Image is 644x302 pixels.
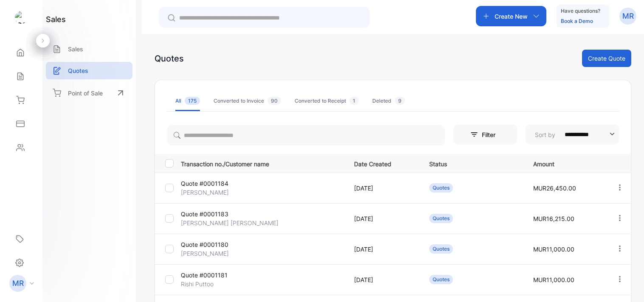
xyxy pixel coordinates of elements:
[12,278,24,289] p: MR
[561,18,593,24] a: Book a Demo
[68,45,83,53] p: Sales
[533,158,598,168] p: Amount
[526,124,619,145] button: Sort by
[46,62,132,79] a: Quotes
[429,183,453,193] div: Quotes
[429,214,453,223] div: Quotes
[395,97,405,105] span: 9
[46,40,132,58] a: Sales
[181,218,278,227] p: [PERSON_NAME] [PERSON_NAME]
[533,215,574,222] span: MUR16,215.00
[181,249,235,258] p: [PERSON_NAME]
[582,50,631,67] button: Create Quote
[181,271,235,280] p: Quote #0001181
[181,188,235,197] p: [PERSON_NAME]
[181,179,235,188] p: Quote #0001184
[533,185,576,192] span: MUR26,450.00
[354,245,411,254] p: [DATE]
[429,275,453,284] div: Quotes
[429,158,516,168] p: Status
[533,276,574,283] span: MUR11,000.00
[46,14,66,25] h1: sales
[619,6,636,26] button: MR
[267,97,281,105] span: 90
[354,275,411,284] p: [DATE]
[15,11,28,24] img: logo
[372,97,405,105] div: Deleted
[181,280,235,288] p: Rishi Puttoo
[181,158,343,168] p: Transaction no./Customer name
[354,214,411,223] p: [DATE]
[561,7,600,15] p: Have questions?
[622,11,634,22] p: MR
[495,12,528,21] p: Create New
[185,97,200,105] span: 175
[608,266,644,302] iframe: LiveChat chat widget
[354,184,411,193] p: [DATE]
[155,52,184,65] div: Quotes
[46,84,132,102] a: Point of Sale
[295,97,359,105] div: Converted to Receipt
[68,89,103,98] p: Point of Sale
[349,97,359,105] span: 1
[535,130,555,139] p: Sort by
[181,240,235,249] p: Quote #0001180
[214,97,281,105] div: Converted to Invoice
[181,210,235,218] p: Quote #0001183
[175,97,200,105] div: All
[354,158,411,168] p: Date Created
[476,6,546,26] button: Create New
[68,66,88,75] p: Quotes
[429,244,453,254] div: Quotes
[533,246,574,253] span: MUR11,000.00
